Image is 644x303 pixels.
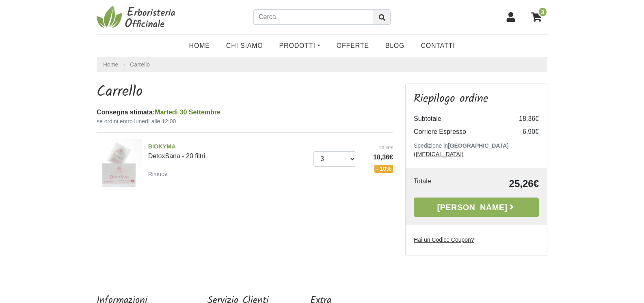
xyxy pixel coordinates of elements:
[527,7,547,27] a: 3
[414,236,474,243] u: Hai un Codice Coupon?
[506,125,539,138] td: 6,90€
[414,125,506,138] td: Corriere Espresso
[414,176,460,191] td: Totale
[218,38,271,54] a: Chi Siamo
[414,142,539,159] p: Spedizione in
[155,109,220,116] span: Martedì 30 Settembre
[97,57,547,72] nav: breadcrumb
[414,112,506,125] td: Subtotale
[148,142,307,159] a: BIOKYMADetoxSana - 20 filtri
[414,236,474,244] label: Hai un Codice Coupon?
[97,107,393,117] div: Consegna stimata:
[97,84,393,101] h1: Carrello
[414,198,539,217] a: [PERSON_NAME]
[414,151,463,157] a: ([MEDICAL_DATA])
[377,38,413,54] a: Blog
[148,169,172,179] a: Rimuovi
[506,112,539,125] td: 18,36€
[362,153,393,162] span: 18,36€
[538,7,547,17] span: 3
[374,165,393,173] span: - 10%
[413,38,463,54] a: Contatti
[362,144,393,151] del: 20,40€
[448,142,509,149] b: [GEOGRAPHIC_DATA]
[414,92,539,106] h3: Riepilogo ordine
[94,139,142,187] img: DetoxSana - 20 filtri
[253,9,374,25] input: Cerca
[271,38,328,54] a: Prodotti
[103,60,118,69] a: Home
[148,142,307,151] span: BIOKYMA
[460,176,539,191] td: 25,26€
[130,61,150,68] a: Carrello
[181,38,218,54] a: Home
[97,5,178,29] img: Erboristeria Officinale
[148,171,169,177] small: Rimuovi
[328,38,377,54] a: OFFERTE
[97,117,393,126] small: se ordini entro lunedì alle 12:00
